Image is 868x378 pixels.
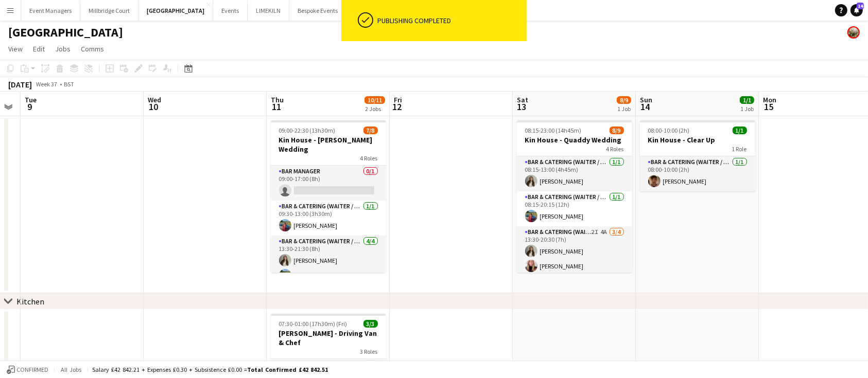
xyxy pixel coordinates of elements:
app-job-card: 09:00-22:30 (13h30m)7/8Kin House - [PERSON_NAME] Wedding4 RolesBar Manager0/109:00-17:00 (8h) Bar... [271,120,386,273]
span: Tue [25,95,37,104]
span: 10/11 [364,96,385,104]
span: Thu [271,95,284,104]
h3: [PERSON_NAME] - Driving Van & Chef [271,329,386,347]
a: 14 [850,4,863,16]
span: 1 Role [732,145,747,153]
span: Mon [763,95,776,104]
span: Sun [640,95,652,104]
span: 7/8 [363,127,378,134]
span: Comms [81,44,104,53]
div: Kitchen [16,296,44,307]
div: BST [64,80,74,88]
span: 3 Roles [360,348,378,355]
span: 14 [638,101,652,113]
span: 08:00-10:00 (2h) [648,127,690,134]
span: Sat [517,95,528,104]
span: Wed [148,95,161,104]
span: 4 Roles [606,145,624,153]
span: Jobs [55,44,71,53]
span: View [8,44,23,53]
app-card-role: Bar & Catering (Waiter / waitress)1/108:15-20:15 (12h)[PERSON_NAME] [517,191,632,226]
button: [GEOGRAPHIC_DATA] [138,1,213,21]
app-card-role: Bar & Catering (Waiter / waitress)1/108:00-10:00 (2h)[PERSON_NAME] [640,156,755,191]
button: Confirmed [5,364,50,375]
span: Total Confirmed £42 842.51 [247,366,328,373]
a: Jobs [51,42,75,56]
span: 08:15-23:00 (14h45m) [525,127,582,134]
a: Edit [29,42,49,56]
button: Event Managers [21,1,80,21]
span: 12 [392,101,402,113]
div: Publishing completed [377,16,523,25]
app-card-role: Bar & Catering (Waiter / waitress)1/109:30-13:00 (3h30m)[PERSON_NAME] [271,201,386,236]
span: All jobs [59,366,83,373]
span: 09:00-22:30 (13h30m) [279,127,336,134]
div: [DATE] [8,79,32,89]
span: 8/9 [617,96,631,104]
app-job-card: 08:15-23:00 (14h45m)8/9Kin House - Quaddy Wedding4 RolesBar & Catering (Waiter / waitress)1/108:1... [517,120,632,273]
span: 07:30-01:00 (17h30m) (Fri) [279,320,348,328]
button: Bespoke Events [289,1,346,21]
span: Confirmed [16,366,48,373]
button: Millbridge Court [80,1,138,21]
div: Salary £42 842.21 + Expenses £0.30 + Subsistence £0.00 = [92,366,328,373]
span: 9 [23,101,37,113]
span: 13 [515,101,528,113]
div: 2 Jobs [365,105,385,113]
span: 3/3 [363,320,378,328]
span: 15 [761,101,776,113]
h3: Kin House - Quaddy Wedding [517,135,632,145]
a: View [4,42,27,56]
span: 1/1 [733,127,747,134]
button: LIMEKILN [248,1,289,21]
span: 14 [857,3,864,9]
span: 11 [269,101,284,113]
h1: [GEOGRAPHIC_DATA] [8,25,123,40]
span: 8/9 [610,127,624,134]
a: Comms [77,42,108,56]
span: 10 [146,101,161,113]
h3: Kin House - Clear Up [640,135,755,145]
h3: Kin House - [PERSON_NAME] Wedding [271,135,386,154]
button: Events [213,1,248,21]
app-card-role: Bar & Catering (Waiter / waitress)1/108:15-13:00 (4h45m)[PERSON_NAME] [517,156,632,191]
span: 4 Roles [360,154,378,162]
div: 1 Job [617,105,631,113]
app-job-card: 08:00-10:00 (2h)1/1Kin House - Clear Up1 RoleBar & Catering (Waiter / waitress)1/108:00-10:00 (2h... [640,120,755,191]
span: Edit [33,44,45,53]
span: Fri [394,95,402,104]
span: Week 37 [34,80,60,88]
span: 1/1 [740,96,754,104]
div: 1 Job [740,105,754,113]
app-card-role: Bar Manager0/109:00-17:00 (8h) [271,166,386,201]
app-user-avatar: Staffing Manager [847,26,860,39]
app-card-role: Bar & Catering (Waiter / waitress)4/413:30-21:30 (8h)[PERSON_NAME][PERSON_NAME] [271,236,386,315]
app-card-role: Bar & Catering (Waiter / waitress)2I4A3/413:30-20:30 (7h)[PERSON_NAME][PERSON_NAME] [517,226,632,306]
